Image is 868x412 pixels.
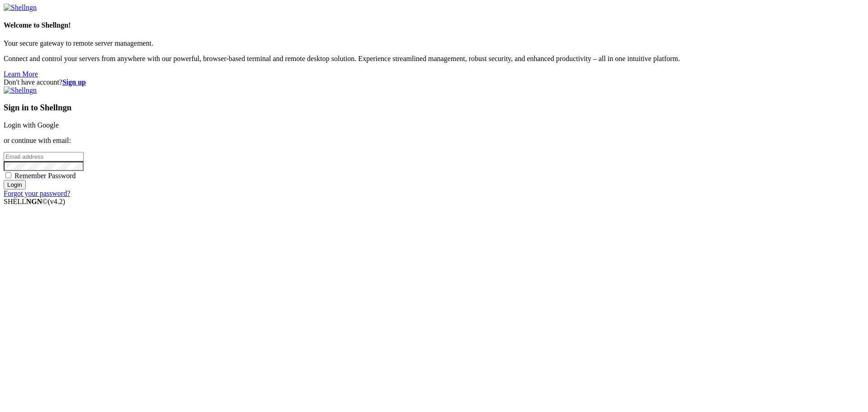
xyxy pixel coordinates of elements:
input: Login [4,180,26,189]
span: Remember Password [14,172,76,180]
input: Remember Password [5,172,11,178]
p: Your secure gateway to remote server management. [4,39,864,47]
img: Shellngn [4,4,37,12]
span: SHELL © [4,198,65,205]
a: Sign up [62,78,86,86]
h4: Welcome to Shellngn! [4,21,864,29]
input: Email address [4,152,84,161]
p: Connect and control your servers from anywhere with our powerful, browser-based terminal and remo... [4,55,864,63]
a: Login with Google [4,121,59,129]
span: 4.2.0 [48,198,66,205]
img: Shellngn [4,86,37,95]
p: or continue with email: [4,137,864,145]
b: NGN [26,198,42,205]
h3: Sign in to Shellngn [4,103,864,113]
a: Forgot your password? [4,189,70,197]
a: Learn More [4,70,38,78]
div: Don't have account? [4,78,864,86]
